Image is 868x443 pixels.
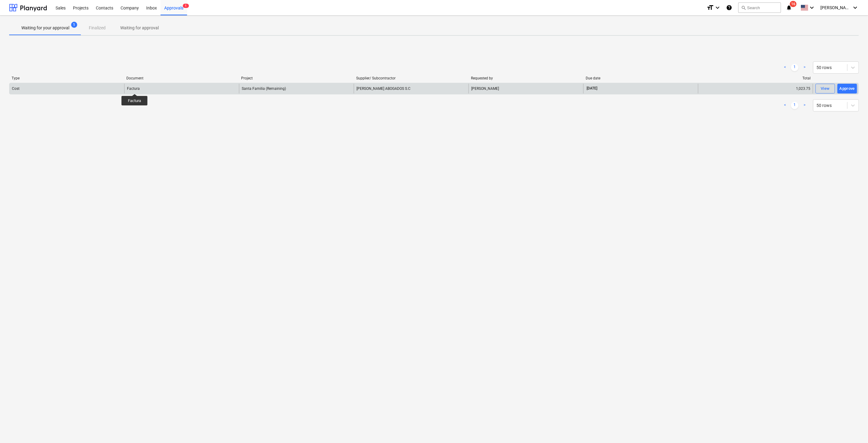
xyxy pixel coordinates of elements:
span: 16 [790,1,797,7]
a: Previous page [781,64,789,71]
div: Project [241,76,351,80]
a: Next page [801,102,808,109]
div: Approve [840,85,855,92]
span: [PERSON_NAME] [820,5,851,10]
a: Previous page [781,102,789,109]
i: notifications [786,4,792,11]
div: Factura [127,86,140,91]
span: Santa Familia (Remaining) [242,86,286,91]
div: Document [126,76,236,80]
button: Approve [837,84,857,93]
a: Page 1 is your current page [791,64,798,71]
a: Page 1 is your current page [791,102,798,109]
div: [PERSON_NAME] [468,84,583,93]
span: search [741,5,746,10]
div: Cost [12,86,20,91]
div: Requested by [471,76,581,80]
div: Due date [586,76,696,80]
div: View [821,85,830,92]
i: keyboard_arrow_down [852,4,859,11]
span: 1 [71,22,77,28]
p: Waiting for your approval [21,25,69,31]
i: format_size [707,4,714,11]
div: Type [12,76,121,80]
div: Total [701,76,811,80]
a: Next page [801,64,808,71]
div: [PERSON_NAME] ABOGADOS S.C [354,84,468,93]
i: keyboard_arrow_down [808,4,816,11]
iframe: Chat Widget [837,414,868,443]
i: keyboard_arrow_down [714,4,721,11]
button: View [816,84,835,93]
span: 1 [183,4,189,8]
button: Search [738,2,781,13]
p: Waiting for approval [120,25,159,31]
span: [DATE] [586,86,598,91]
div: Widget de chat [837,414,868,443]
div: Supplier/ Subcontractor [356,76,466,80]
div: 1,023.75 [698,84,813,93]
i: Knowledge base [726,4,732,11]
